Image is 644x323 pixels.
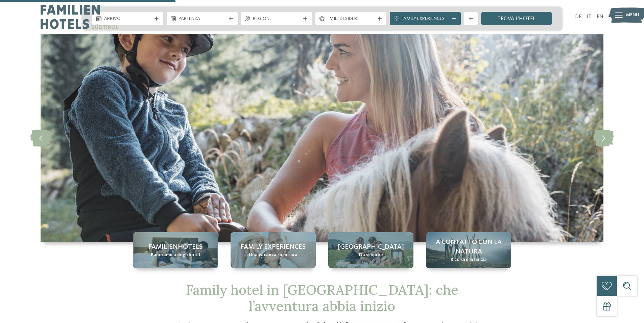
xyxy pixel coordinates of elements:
a: EN [597,14,603,20]
a: Family hotel in Trentino Alto Adige: la vacanza ideale per grandi e piccini [GEOGRAPHIC_DATA] Da ... [328,232,413,268]
a: Family hotel in Trentino Alto Adige: la vacanza ideale per grandi e piccini Familienhotels Panora... [133,232,218,268]
span: Da scoprire [359,252,383,259]
span: Family experiences [241,242,306,252]
span: [GEOGRAPHIC_DATA] [338,242,404,252]
span: A contatto con la natura [433,238,504,257]
a: Family hotel in Trentino Alto Adige: la vacanza ideale per grandi e piccini Family experiences Un... [231,232,316,268]
span: Familienhotels [148,242,202,252]
span: Una vacanza su misura [249,252,297,259]
span: Menu [626,12,639,19]
a: IT [587,14,592,20]
a: DE [575,14,581,20]
span: Panoramica degli hotel [151,252,200,259]
span: Family hotel in [GEOGRAPHIC_DATA]: che l’avventura abbia inizio [186,281,458,315]
span: Ricordi d’infanzia [451,257,487,263]
img: Family hotel in Trentino Alto Adige: la vacanza ideale per grandi e piccini [41,34,603,242]
a: Family hotel in Trentino Alto Adige: la vacanza ideale per grandi e piccini A contatto con la nat... [426,232,511,268]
